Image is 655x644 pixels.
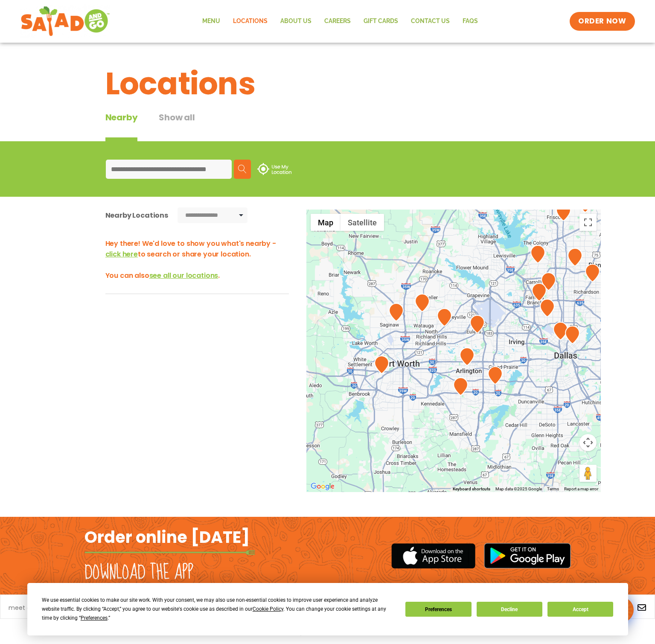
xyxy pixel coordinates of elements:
[257,163,291,175] img: use-location.svg
[357,12,405,31] a: GIFT CARDS
[570,12,635,31] a: ORDER NOW
[253,606,283,612] span: Cookie Policy
[84,561,193,585] h2: Download the app
[105,210,168,221] div: Nearby Locations
[579,214,597,231] button: Toggle fullscreen view
[84,527,250,548] h2: Order online [DATE]
[81,615,108,621] span: Preferences
[547,487,559,491] a: Terms (opens in new tab)
[484,543,571,568] img: google_play
[9,605,90,611] a: meet chef [PERSON_NAME]
[105,61,550,107] h1: Locations
[405,12,456,31] a: Contact Us
[453,486,490,492] button: Keyboard shortcuts
[196,12,227,31] a: Menu
[547,602,613,617] button: Accept
[105,111,216,141] div: Tabbed content
[309,481,337,492] img: Google
[84,550,255,555] img: fork
[391,542,475,570] img: appstore
[477,602,542,617] button: Decline
[309,481,337,492] a: Open this area in Google Maps (opens a new window)
[456,12,484,31] a: FAQs
[20,4,111,38] img: new-SAG-logo-768×292
[42,596,395,623] div: We use essential cookies to make our site work. With your consent, we may also use non-essential ...
[149,271,218,280] span: see all our locations
[578,16,626,26] span: ORDER NOW
[274,12,318,31] a: About Us
[105,111,138,141] div: Nearby
[564,487,598,491] a: Report a map error
[238,165,247,173] img: search.svg
[105,238,289,281] h3: Hey there! We'd love to show you what's nearby - to search or share your location. You can also .
[341,214,384,231] button: Show satellite imagery
[495,487,542,491] span: Map data ©2025 Google
[405,602,471,617] button: Preferences
[227,12,274,31] a: Locations
[196,12,484,31] nav: Menu
[159,111,195,141] button: Show all
[579,465,597,482] button: Drag Pegman onto the map to open Street View
[311,214,341,231] button: Show street map
[27,583,628,635] div: Cookie Consent Prompt
[579,434,597,451] button: Map camera controls
[105,249,138,259] span: click here
[318,12,357,31] a: Careers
